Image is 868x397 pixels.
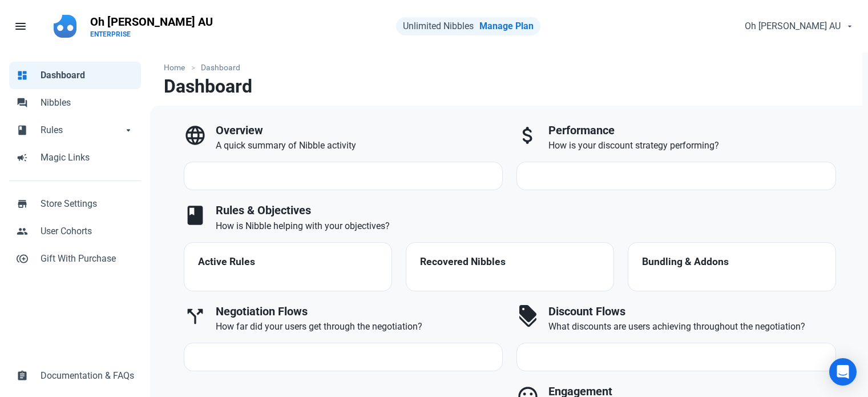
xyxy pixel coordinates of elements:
span: discount [516,305,539,328]
a: forumNibbles [9,89,141,117]
span: book [17,123,28,135]
span: store [17,197,28,208]
span: Magic Links [41,151,134,165]
span: call_split [184,305,207,328]
h3: Negotiation Flows [216,305,503,318]
span: menu [14,19,27,33]
p: How is your discount strategy performing? [548,139,836,153]
span: language [184,124,207,147]
nav: breadcrumbs [150,53,862,76]
span: dashboard [17,69,28,80]
h3: Performance [548,124,836,137]
a: peopleUser Cohorts [9,218,141,245]
a: storeStore Settings [9,190,141,218]
a: assignmentDocumentation & FAQs [9,362,141,390]
p: ENTERPRISE [90,30,213,39]
a: campaignMagic Links [9,144,141,171]
a: Home [164,62,191,74]
span: forum [17,96,28,107]
a: Manage Plan [479,21,534,31]
p: How far did your users get through the negotiation? [216,320,503,334]
h3: Discount Flows [548,305,836,318]
span: control_point_duplicate [17,252,28,263]
p: Oh [PERSON_NAME] AU [90,14,213,30]
span: Unlimited Nibbles [403,21,474,31]
span: User Cohorts [41,224,134,238]
span: assignment [17,369,28,380]
a: control_point_duplicateGift With Purchase [9,245,141,272]
a: Oh [PERSON_NAME] AUENTERPRISE [83,9,220,43]
span: people [17,224,28,236]
span: book [184,204,207,227]
h4: Bundling & Addons [642,256,822,268]
h3: Overview [216,124,503,137]
span: Rules [41,123,123,137]
p: What discounts are users achieving throughout the negotiation? [548,320,836,334]
p: A quick summary of Nibble activity [216,139,503,153]
span: attach_money [516,124,539,147]
a: bookRulesarrow_drop_down [9,117,141,144]
span: Documentation & FAQs [41,369,134,383]
h1: Dashboard [164,76,252,97]
p: How is Nibble helping with your objectives? [216,219,836,233]
span: Dashboard [41,69,134,82]
span: Store Settings [41,197,134,211]
span: campaign [17,151,28,162]
span: Nibbles [41,96,134,110]
h4: Active Rules [198,256,378,268]
button: Oh [PERSON_NAME] AU [735,15,861,38]
div: Open Intercom Messenger [829,358,857,386]
h3: Rules & Objectives [216,204,836,217]
span: Oh [PERSON_NAME] AU [745,19,841,33]
span: Gift With Purchase [41,252,134,266]
span: arrow_drop_down [123,123,134,135]
h4: Recovered Nibbles [420,256,600,268]
a: dashboardDashboard [9,62,141,89]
